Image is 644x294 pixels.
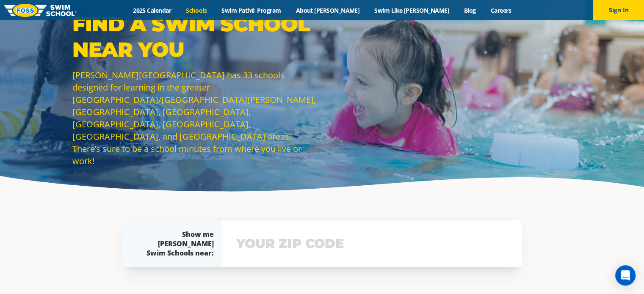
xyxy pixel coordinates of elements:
a: Careers [483,6,518,14]
a: Blog [456,6,483,14]
a: Swim Like [PERSON_NAME] [367,6,457,14]
div: Open Intercom Messenger [615,265,636,286]
input: YOUR ZIP CODE [234,231,510,256]
p: [PERSON_NAME][GEOGRAPHIC_DATA] has 33 schools designed for learning in the greater [GEOGRAPHIC_DA... [72,69,318,167]
a: About [PERSON_NAME] [288,6,367,14]
div: Show me [PERSON_NAME] Swim Schools near: [139,230,214,258]
a: 2025 Calendar [126,6,179,14]
img: FOSS Swim School Logo [4,4,77,17]
a: Swim Path® Program [214,6,288,14]
p: Find a Swim School Near You [72,11,318,62]
a: Schools [179,6,214,14]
